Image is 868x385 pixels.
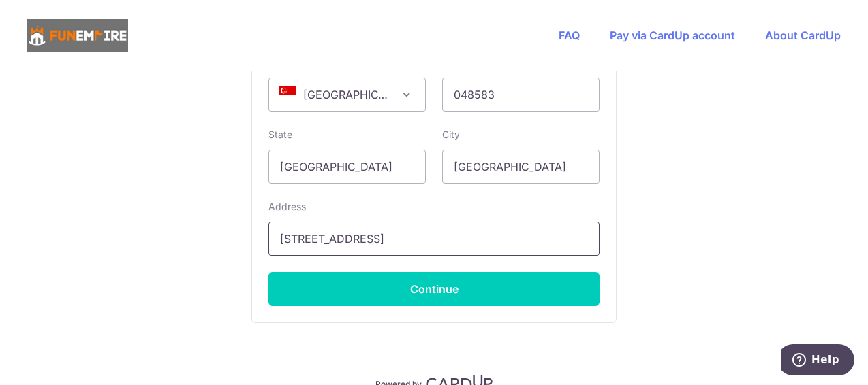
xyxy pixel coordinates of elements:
[781,344,854,378] iframe: Opens a widget where you can find more information
[268,272,600,306] button: Continue
[610,29,735,42] a: Pay via CardUp account
[559,29,580,42] a: FAQ
[268,200,306,214] label: Address
[765,29,841,42] a: About CardUp
[442,78,600,112] input: Example 123456
[269,78,425,111] span: Singapore
[268,128,292,141] label: State
[268,78,426,112] span: Singapore
[442,128,460,141] label: City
